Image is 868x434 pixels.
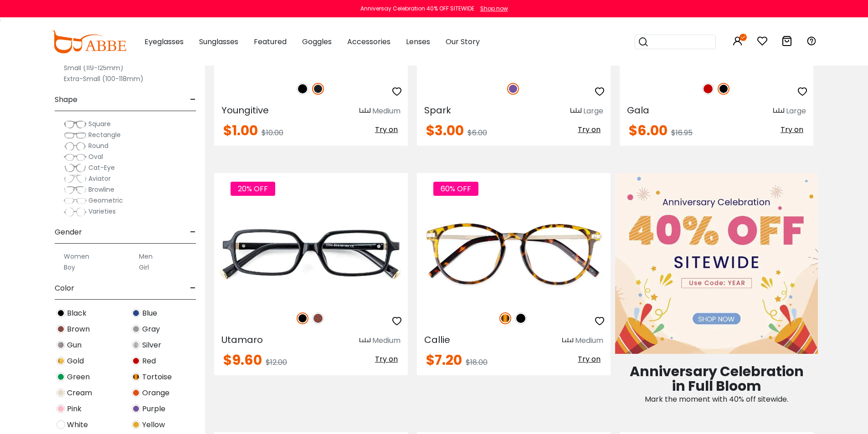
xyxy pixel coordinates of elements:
label: Men [139,251,153,262]
span: Pink [67,403,82,414]
span: Gender [55,221,82,243]
span: Round [88,141,108,150]
img: Brown [56,325,65,333]
img: Gray [132,325,140,333]
span: Our Story [446,36,480,47]
span: Sunglasses [199,36,238,47]
label: Girl [139,262,149,273]
img: Gun [56,341,65,349]
img: Blue [132,309,140,317]
img: Tortoise Callie - Combination ,Universal Bridge Fit [417,206,611,303]
span: 60% OFF [433,182,478,196]
span: Varieties [88,207,116,216]
span: Browline [88,185,114,194]
img: size ruler [360,337,370,344]
span: 20% OFF [231,182,275,196]
span: $6.00 [629,121,668,140]
span: Cream [67,388,92,398]
button: Try on [372,124,401,136]
img: Yellow [132,420,140,429]
img: Silver [132,341,140,349]
label: Women [64,251,89,262]
span: Callie [424,333,450,346]
div: Medium [372,106,401,117]
span: Orange [142,388,169,398]
span: - [190,221,196,243]
img: Browline.png [64,185,87,194]
span: Mark the moment with 40% off sitewide. [645,394,788,404]
span: Try on [578,124,601,135]
span: Gold [67,356,84,367]
span: Color [55,277,74,299]
span: White [67,419,88,430]
img: Red [132,357,140,365]
img: Round.png [64,142,87,151]
div: Medium [372,335,401,346]
span: Try on [375,354,398,364]
span: Shape [55,89,77,111]
img: abbeglasses.com [51,31,126,53]
span: Anniversary Celebration in Full Bloom [630,362,804,396]
span: Gala [627,104,649,117]
span: Brown [67,324,90,335]
span: Cat-Eye [88,163,115,172]
img: size ruler [773,107,784,114]
span: Accessories [347,36,390,47]
label: Small (119-125mm) [64,62,123,73]
span: Featured [254,36,287,47]
img: White [56,420,65,429]
span: Spark [424,104,451,117]
span: Geometric [88,196,123,205]
span: Youngitive [221,104,269,117]
img: size ruler [570,107,581,114]
img: Purple [507,83,519,95]
img: Rectangle.png [64,131,87,140]
span: Tortoise [142,372,172,383]
span: Blue [142,308,157,319]
span: Red [142,356,156,367]
img: Cat-Eye.png [64,163,87,173]
img: Green [56,373,65,381]
span: $12.00 [266,357,287,368]
span: Silver [142,340,161,351]
span: Yellow [142,419,165,430]
span: Square [88,119,111,128]
img: Geometric.png [64,196,87,205]
a: Shop now [476,5,508,12]
img: Pink [56,404,65,413]
span: Rectangle [88,130,121,139]
button: Try on [575,353,603,365]
img: Black Utamaro - TR ,Universal Bridge Fit [214,206,408,303]
span: Eyeglasses [144,36,184,47]
span: $10.00 [262,128,283,138]
img: Black [718,83,729,95]
img: Black [297,83,308,95]
img: size ruler [360,107,370,114]
img: Matte Black [312,83,324,95]
span: Lenses [406,36,430,47]
button: Try on [778,124,806,136]
span: Try on [781,124,803,135]
span: - [190,89,196,111]
span: $1.00 [223,121,258,140]
div: Shop now [480,5,508,13]
img: Black [56,309,65,317]
img: Aviator.png [64,174,87,184]
img: Orange [132,388,140,397]
div: Medium [575,335,603,346]
button: Try on [372,353,401,365]
div: Large [786,106,806,117]
label: Boy [64,262,75,273]
span: Oval [88,152,103,161]
label: Extra-Small (100-118mm) [64,73,144,84]
span: $7.20 [426,350,462,370]
img: Black [515,312,527,324]
img: Tortoise [499,312,511,324]
img: size ruler [562,337,573,344]
span: Gun [67,340,82,351]
span: $18.00 [466,357,488,368]
span: $16.95 [671,128,693,138]
img: Oval.png [64,153,87,162]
